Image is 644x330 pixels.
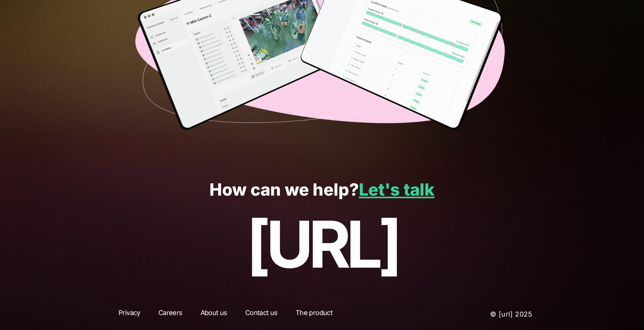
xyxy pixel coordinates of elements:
a: About us [194,308,234,321]
a: Careers [152,308,189,321]
a: Contact us [239,308,284,321]
p: © [URL] 2025 [427,308,533,321]
a: Let's talk [359,179,435,200]
a: Privacy [112,308,147,321]
p: [URL] [22,208,622,281]
p: How can we help? [22,180,622,199]
a: The product [289,308,339,321]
